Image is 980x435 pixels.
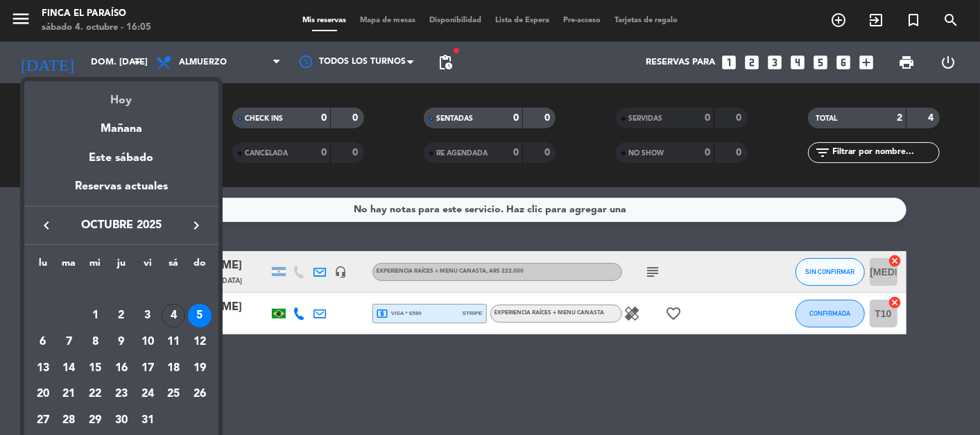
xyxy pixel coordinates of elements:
[30,355,56,382] td: 13 de octubre de 2025
[82,355,108,382] td: 15 de octubre de 2025
[108,255,135,277] th: jueves
[187,302,213,329] td: 5 de octubre de 2025
[56,255,83,277] th: martes
[136,382,160,406] div: 24
[24,178,218,206] div: Reservas actuales
[160,355,187,382] td: 18 de octubre de 2025
[110,304,133,327] div: 2
[136,357,160,380] div: 17
[188,304,212,327] div: 5
[108,382,135,408] td: 23 de octubre de 2025
[108,302,135,329] td: 2 de octubre de 2025
[135,329,161,355] td: 10 de octubre de 2025
[82,382,108,408] td: 22 de octubre de 2025
[56,329,83,355] td: 7 de octubre de 2025
[162,304,185,327] div: 4
[187,329,213,355] td: 12 de octubre de 2025
[187,355,213,382] td: 19 de octubre de 2025
[82,407,108,434] td: 29 de octubre de 2025
[82,302,108,329] td: 1 de octubre de 2025
[160,329,187,355] td: 11 de octubre de 2025
[30,255,56,277] th: lunes
[188,382,212,406] div: 26
[30,329,56,355] td: 6 de octubre de 2025
[58,357,81,380] div: 14
[56,355,83,382] td: 14 de octubre de 2025
[31,357,55,380] div: 13
[83,409,107,432] div: 29
[136,409,160,432] div: 31
[30,407,56,434] td: 27 de octubre de 2025
[56,382,83,408] td: 21 de octubre de 2025
[58,409,81,432] div: 28
[110,357,133,380] div: 16
[82,329,108,355] td: 8 de octubre de 2025
[184,216,209,234] button: keyboard_arrow_right
[162,357,185,380] div: 18
[188,330,212,354] div: 12
[188,357,212,380] div: 19
[135,382,161,408] td: 24 de octubre de 2025
[31,330,55,354] div: 6
[38,217,55,234] i: keyboard_arrow_left
[160,382,187,408] td: 25 de octubre de 2025
[135,355,161,382] td: 17 de octubre de 2025
[108,329,135,355] td: 9 de octubre de 2025
[58,330,81,354] div: 7
[162,330,185,354] div: 11
[59,216,184,234] span: octubre 2025
[136,330,160,354] div: 10
[31,382,55,406] div: 20
[108,407,135,434] td: 30 de octubre de 2025
[58,382,81,406] div: 21
[83,304,107,327] div: 1
[83,330,107,354] div: 8
[187,255,213,277] th: domingo
[108,355,135,382] td: 16 de octubre de 2025
[24,81,218,110] div: Hoy
[83,382,107,406] div: 22
[160,255,187,277] th: sábado
[30,277,213,303] td: OCT.
[30,382,56,408] td: 20 de octubre de 2025
[24,139,218,178] div: Este sábado
[187,382,213,408] td: 26 de octubre de 2025
[110,382,133,406] div: 23
[188,217,205,234] i: keyboard_arrow_right
[162,382,185,406] div: 25
[110,409,133,432] div: 30
[82,255,108,277] th: miércoles
[31,409,55,432] div: 27
[110,330,133,354] div: 9
[34,216,59,234] button: keyboard_arrow_left
[83,357,107,380] div: 15
[135,302,161,329] td: 3 de octubre de 2025
[135,407,161,434] td: 31 de octubre de 2025
[136,304,160,327] div: 3
[160,302,187,329] td: 4 de octubre de 2025
[24,110,218,138] div: Mañana
[56,407,83,434] td: 28 de octubre de 2025
[135,255,161,277] th: viernes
